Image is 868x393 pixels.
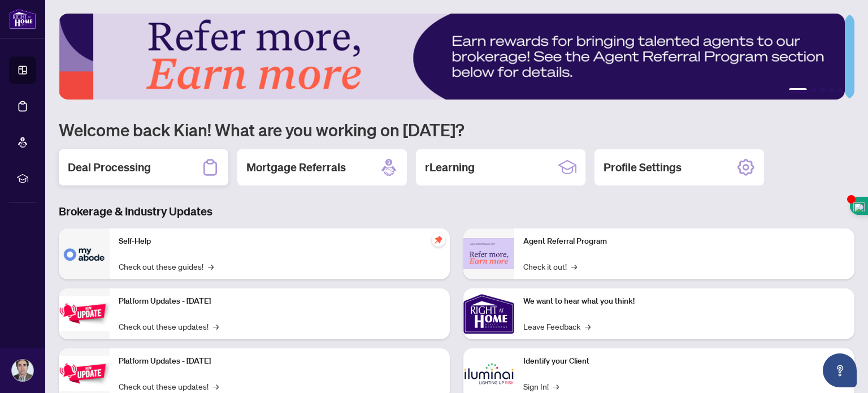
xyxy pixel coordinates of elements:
[68,159,151,175] h2: Deal Processing
[585,320,591,332] span: →
[839,88,843,93] button: 5
[523,260,577,273] a: Check it out!→
[59,296,110,331] img: Platform Updates - July 21, 2025
[59,204,854,219] h3: Brokerage & Industry Updates
[463,288,514,339] img: We want to hear what you think!
[213,320,219,332] span: →
[523,320,591,332] a: Leave Feedback→
[523,235,845,248] p: Agent Referral Program
[604,159,682,175] h2: Profile Settings
[208,260,214,273] span: →
[789,88,807,93] button: 1
[9,8,36,29] img: logo
[823,353,857,387] button: Open asap
[463,238,514,269] img: Agent Referral Program
[119,235,441,248] p: Self-Help
[12,360,33,381] img: Profile Icon
[119,380,219,392] a: Check out these updates!→
[59,228,110,279] img: Self-Help
[821,88,825,93] button: 3
[523,355,845,368] p: Identify your Client
[119,260,214,273] a: Check out these guides!→
[119,320,219,332] a: Check out these updates!→
[59,14,845,100] img: Slide 0
[523,295,845,308] p: We want to hear what you think!
[571,260,577,273] span: →
[119,355,441,368] p: Platform Updates - [DATE]
[830,88,834,93] button: 4
[246,159,346,175] h2: Mortgage Referrals
[213,380,219,392] span: →
[523,380,559,392] a: Sign In!→
[811,88,816,93] button: 2
[59,119,854,140] h1: Welcome back Kian! What are you working on [DATE]?
[119,295,441,308] p: Platform Updates - [DATE]
[425,159,475,175] h2: rLearning
[432,233,445,247] span: pushpin
[59,356,110,391] img: Platform Updates - July 8, 2025
[553,380,559,392] span: →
